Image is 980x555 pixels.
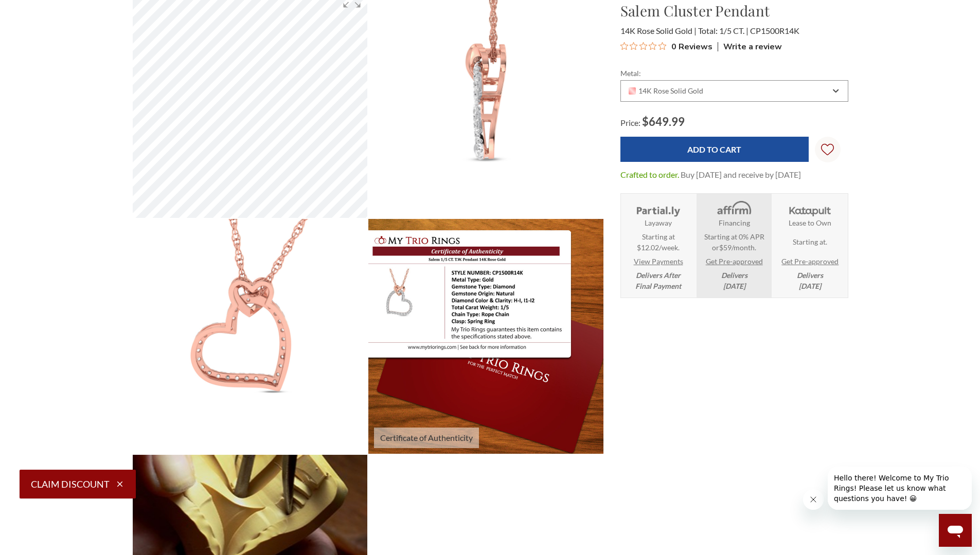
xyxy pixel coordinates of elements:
dd: Buy [DATE] and receive by [DATE] [681,169,801,181]
em: Delivers [721,270,747,291]
span: 14K Rose Solid Gold [620,26,697,35]
iframe: Close message [803,489,824,510]
img: Affirm [710,200,758,217]
span: $59 [719,243,732,252]
span: CP1500R14K [750,26,799,35]
div: Combobox [620,80,848,102]
label: Metal: [620,68,848,79]
span: Starting at . [793,236,827,247]
strong: Layaway [645,217,672,228]
span: Certificate of Authenticity [374,428,479,448]
iframe: Message from company [828,467,972,510]
li: Affirm [697,194,771,298]
img: Salem 1/5 CT. T.W. Pendant 14K Rose Gold [357,207,615,465]
a: View Payments [634,256,683,267]
strong: Financing [719,217,750,228]
span: Price: [620,118,640,127]
span: 14K Rose Solid Gold [629,87,704,95]
li: Katapult [773,194,847,298]
span: Starting at 0% APR or /month. [700,231,768,253]
img: Katapult [786,200,834,217]
svg: Wish Lists [821,111,834,188]
em: Delivers [797,270,823,291]
span: [DATE] [723,282,745,290]
input: Add to Cart [620,137,809,162]
dt: Crafted to order. [620,169,679,181]
div: Write a review [718,42,782,51]
li: Layaway [621,194,696,298]
strong: Lease to Own [789,217,831,228]
span: 0 Reviews [671,39,712,54]
iframe: Button to launch messaging window [939,514,972,547]
em: Delivers After Final Payment [635,270,681,291]
span: [DATE] [799,282,821,290]
a: Wish Lists [815,137,841,162]
button: Rated 0 out of 5 stars from 0 reviews. Jump to reviews. [620,39,712,54]
a: Get Pre-approved [781,256,839,267]
img: Layaway [634,200,682,217]
button: Claim Discount [20,470,136,498]
img: Photo of Salem 1/5 CT. T.W. Pendant 14K Rose Gold [CP1500R] [133,219,368,454]
span: Starting at $12.02/week. [637,231,680,253]
span: Total: 1/5 CT. [698,26,749,35]
span: $649.99 [642,115,685,128]
a: Get Pre-approved [706,256,763,267]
